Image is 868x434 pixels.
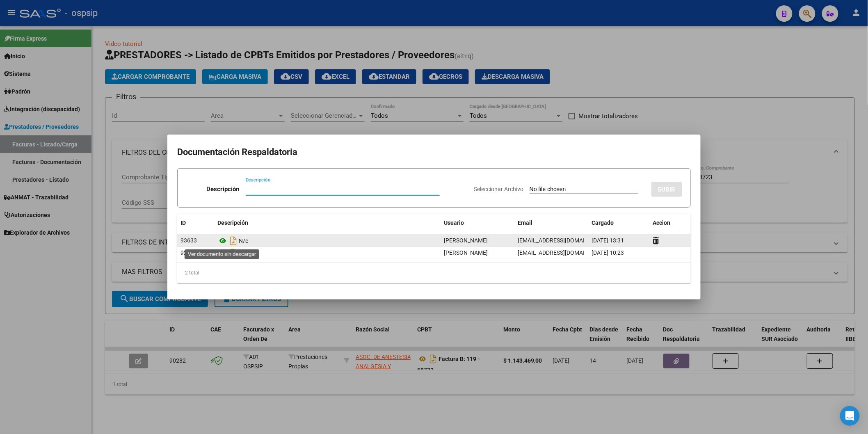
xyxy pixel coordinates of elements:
[177,263,691,283] div: 2 total
[588,214,650,232] datatable-header-cell: Cargado
[217,219,248,226] span: Descripción
[180,219,186,226] span: ID
[474,186,523,192] span: Seleccionar Archivo
[650,214,691,232] datatable-header-cell: Accion
[228,234,239,247] i: Descargar documento
[217,234,437,247] div: N/c
[518,219,532,226] span: Email
[444,249,488,256] span: [PERSON_NAME]
[214,214,441,232] datatable-header-cell: Descripción
[177,214,214,232] datatable-header-cell: ID
[518,237,609,244] span: [EMAIL_ADDRESS][DOMAIN_NAME]
[217,247,437,260] div: .
[441,214,514,232] datatable-header-cell: Usuario
[658,186,676,193] span: SUBIR
[651,182,682,197] button: SUBIR
[228,247,239,260] i: Descargar documento
[444,219,464,226] span: Usuario
[592,237,624,244] span: [DATE] 13:31
[592,249,624,256] span: [DATE] 10:23
[514,214,588,232] datatable-header-cell: Email
[180,237,197,244] span: 93633
[206,185,239,194] p: Descripción
[180,249,197,256] span: 92255
[177,144,691,160] h2: Documentación Respaldatoria
[518,249,609,256] span: [EMAIL_ADDRESS][DOMAIN_NAME]
[444,237,488,244] span: [PERSON_NAME]
[592,219,614,226] span: Cargado
[653,219,671,226] span: Accion
[840,406,860,426] div: Open Intercom Messenger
